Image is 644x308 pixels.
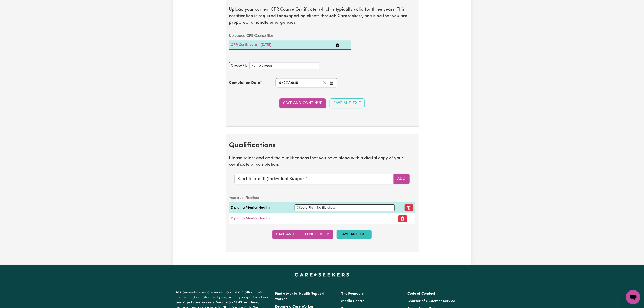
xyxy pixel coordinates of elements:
[229,141,415,150] h2: Qualifications
[336,42,339,48] button: Delete CPR Certificate - 04/07/2025
[398,215,407,222] button: Remove certificate
[231,217,270,220] a: Diploma Mental Health
[288,81,290,85] span: /
[290,80,299,86] input: ----
[229,31,351,40] caption: Uploaded CPR Course files
[337,230,372,239] button: Save and Exit
[275,292,325,301] a: Find a Mental Health Support Worker
[229,193,415,202] caption: Your qualifications
[282,81,284,85] span: /
[394,174,410,184] button: Add selected qualification
[407,299,455,303] a: Charter of Customer Service
[341,292,364,296] a: The Founders
[284,81,286,85] span: 0
[321,80,328,86] button: Clear date
[328,80,335,86] button: Enter the Completion Date of your CPR Course
[272,230,333,239] button: Save and go to next step
[405,204,413,211] button: Remove qualification
[279,98,326,108] button: Save and Continue
[231,43,272,47] a: CPR Certificate - [DATE]
[626,290,640,304] iframe: Button to launch messaging window, conversation in progress
[279,80,282,86] input: --
[229,7,415,26] p: Upload your current CPR Course Certificate, which is typically valid for three years. This certif...
[229,155,415,168] p: Please select and add the qualifications that you have along with a digital copy of your certific...
[330,98,365,108] button: Save and Exit
[229,80,260,86] label: Completion Date
[407,292,435,296] a: Code of Conduct
[295,273,349,276] a: Careseekers home page
[284,80,288,86] input: --
[341,299,364,303] a: Media Centre
[229,202,293,213] td: Diploma Mental Health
